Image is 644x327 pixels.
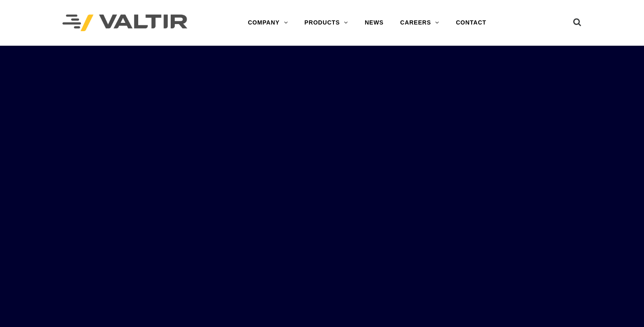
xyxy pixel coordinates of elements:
[356,15,392,31] a: NEWS
[239,15,296,31] a: COMPANY
[448,15,495,31] a: CONTACT
[392,15,448,31] a: CAREERS
[62,15,187,32] img: Valtir
[296,15,356,31] a: PRODUCTS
